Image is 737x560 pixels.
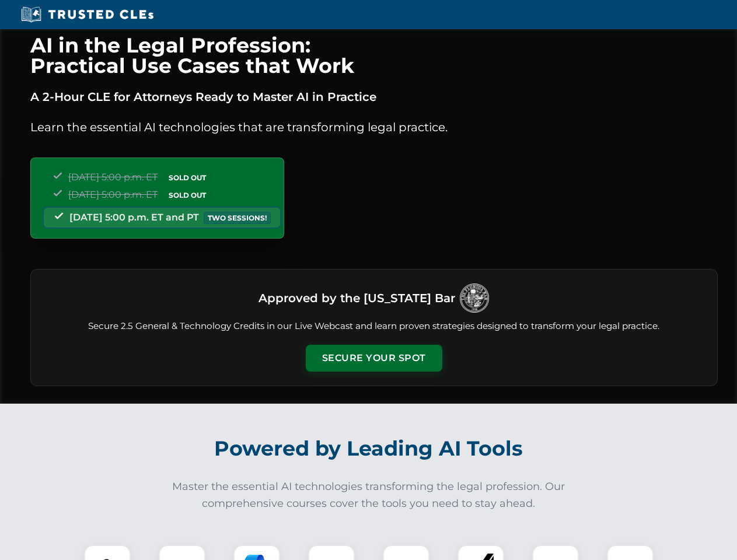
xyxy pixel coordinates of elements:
span: [DATE] 5:00 p.m. ET [68,189,158,200]
h3: Approved by the [US_STATE] Bar [259,288,455,309]
p: A 2-Hour CLE for Attorneys Ready to Master AI in Practice [30,87,718,106]
p: Secure 2.5 General & Technology Credits in our Live Webcast and learn proven strategies designed ... [45,320,703,333]
button: Secure Your Spot [306,345,442,372]
span: SOLD OUT [165,171,210,184]
p: Learn the essential AI technologies that are transforming legal practice. [30,118,718,136]
img: Logo [460,283,489,313]
p: Master the essential AI technologies transforming the legal profession. Our comprehensive courses... [165,478,573,512]
span: SOLD OUT [165,189,210,201]
img: Trusted CLEs [18,6,157,23]
h2: Powered by Leading AI Tools [46,428,692,469]
h1: AI in the Legal Profession: Practical Use Cases that Work [30,35,718,76]
span: [DATE] 5:00 p.m. ET [68,171,158,183]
